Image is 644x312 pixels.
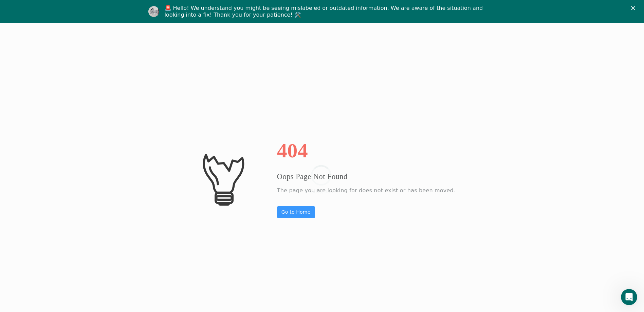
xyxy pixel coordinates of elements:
img: # [189,145,257,213]
div: 🚨 Hello! We understand you might be seeing mislabeled or outdated information. We are aware of th... [165,5,485,18]
div: Close [631,6,638,10]
h3: Oops Page Not Found [277,171,455,182]
h1: 404 [277,140,455,161]
iframe: Intercom live chat [621,289,637,305]
p: The page you are looking for does not exist or has been moved. [277,186,455,196]
a: Go to Home [277,206,315,218]
img: Profile image for Kim [148,6,159,17]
